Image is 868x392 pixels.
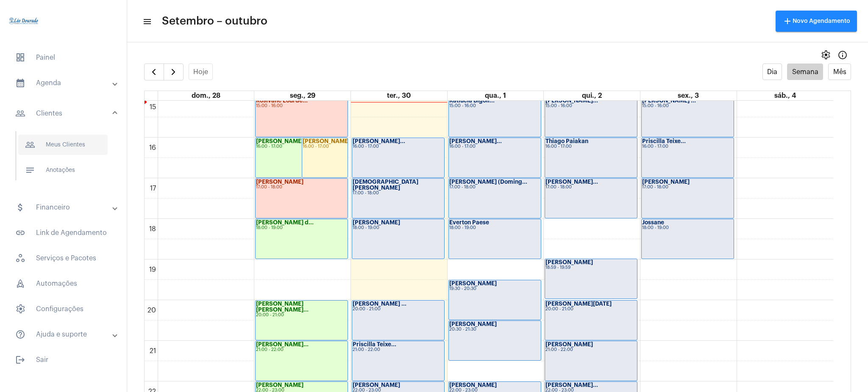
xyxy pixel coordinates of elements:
[353,307,444,312] div: 20:00 - 21:00
[190,91,222,100] a: 28 de setembro de 2025
[545,144,637,149] div: 16:00 - 17:00
[147,225,158,233] div: 18
[353,382,400,388] strong: [PERSON_NAME]
[18,135,108,155] span: Meus Clientes
[676,91,701,100] a: 3 de outubro de 2025
[256,185,347,190] div: 17:00 - 18:00
[256,98,308,103] strong: Rosivane Lourde...
[545,98,598,103] strong: [PERSON_NAME]...
[256,226,347,230] div: 18:00 - 19:00
[164,63,184,80] button: Próximo Semana
[773,91,798,100] a: 4 de outubro de 2025
[642,104,733,108] div: 15:00 - 16:00
[449,185,540,190] div: 17:00 - 18:00
[256,144,347,149] div: 16:00 - 17:00
[762,63,782,80] button: Dia
[545,348,637,352] div: 21:00 - 22:00
[642,98,696,103] strong: [PERSON_NAME] ...
[7,4,41,38] img: 4c910ca3-f26c-c648-53c7-1a2041c6e520.jpg
[545,259,593,265] strong: [PERSON_NAME]
[545,185,637,190] div: 17:00 - 18:00
[5,127,127,192] div: sidenav iconClientes
[5,197,127,218] mat-expansion-panel-header: sidenav iconFinanceiro
[144,63,164,80] button: Semana Anterior
[5,73,127,93] mat-expansion-panel-header: sidenav iconAgenda
[147,144,158,152] div: 16
[256,220,314,225] strong: [PERSON_NAME] d...
[545,382,598,388] strong: [PERSON_NAME]...
[545,301,612,306] strong: [PERSON_NAME][DATE]
[449,98,495,103] strong: Katiucia Bigoli...
[353,301,406,306] strong: [PERSON_NAME] ...
[828,63,851,80] button: Mês
[8,223,118,243] span: Link de Agendamento
[15,108,113,119] mat-panel-title: Clientes
[483,91,508,100] a: 1 de outubro de 2025
[142,17,151,27] mat-icon: sidenav icon
[353,191,444,196] div: 17:00 - 18:00
[782,16,793,26] mat-icon: add
[776,11,857,32] button: Novo Agendamento
[162,14,267,28] span: Setembro – outubro
[449,382,497,388] strong: [PERSON_NAME]
[25,165,35,175] mat-icon: sidenav icon
[449,138,502,144] strong: [PERSON_NAME]...
[449,226,540,230] div: 18:00 - 19:00
[642,138,686,144] strong: Priscilla Teixe...
[15,52,25,63] span: sidenav icon
[303,144,348,149] div: 16:00 - 17:00
[353,179,418,190] strong: [DEMOGRAPHIC_DATA][PERSON_NAME]
[15,78,25,88] mat-icon: sidenav icon
[15,202,113,213] mat-panel-title: Financeiro
[353,342,396,347] strong: Priscilla Teixe...
[821,50,831,60] span: settings
[5,100,127,127] mat-expansion-panel-header: sidenav iconClientes
[817,47,834,63] button: settings
[545,342,593,347] strong: [PERSON_NAME]
[15,329,113,340] mat-panel-title: Ajuda e suporte
[25,140,35,150] mat-icon: sidenav icon
[385,91,412,100] a: 30 de setembro de 2025
[148,347,158,355] div: 21
[15,355,25,365] mat-icon: sidenav icon
[449,104,540,108] div: 15:00 - 16:00
[15,329,25,340] mat-icon: sidenav icon
[782,18,850,24] span: Novo Agendamento
[256,138,303,144] strong: [PERSON_NAME]
[303,138,355,144] strong: [PERSON_NAME]...
[545,179,598,185] strong: [PERSON_NAME]...
[642,144,733,149] div: 16:00 - 17:00
[8,248,118,268] span: Serviços e Pacotes
[837,50,848,60] mat-icon: Info
[15,78,113,88] mat-panel-title: Agenda
[256,382,303,388] strong: [PERSON_NAME]
[256,301,309,312] strong: [PERSON_NAME] [PERSON_NAME]...
[256,313,347,317] div: 20:00 - 21:00
[288,91,317,100] a: 29 de setembro de 2025
[256,179,303,185] strong: [PERSON_NAME]
[449,281,497,286] strong: [PERSON_NAME]
[545,307,637,312] div: 20:00 - 21:00
[8,299,118,319] span: Configurações
[449,287,540,291] div: 19:30 - 20:30
[449,179,527,185] strong: [PERSON_NAME] (Doming...
[353,348,444,352] div: 21:00 - 22:00
[834,47,851,63] button: Info
[353,226,444,230] div: 18:00 - 19:00
[449,144,540,149] div: 16:00 - 17:00
[8,273,118,294] span: Automações
[353,138,405,144] strong: [PERSON_NAME]...
[580,91,604,100] a: 2 de outubro de 2025
[15,202,25,213] mat-icon: sidenav icon
[8,350,118,370] span: Sair
[449,327,540,332] div: 20:30 - 21:30
[147,266,158,273] div: 19
[15,253,25,263] span: sidenav icon
[146,306,158,314] div: 20
[545,265,637,270] div: 18:59 - 19:59
[642,179,690,185] strong: [PERSON_NAME]
[15,279,25,289] span: sidenav icon
[642,226,733,230] div: 18:00 - 19:00
[189,63,213,80] button: Hoje
[15,228,25,238] mat-icon: sidenav icon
